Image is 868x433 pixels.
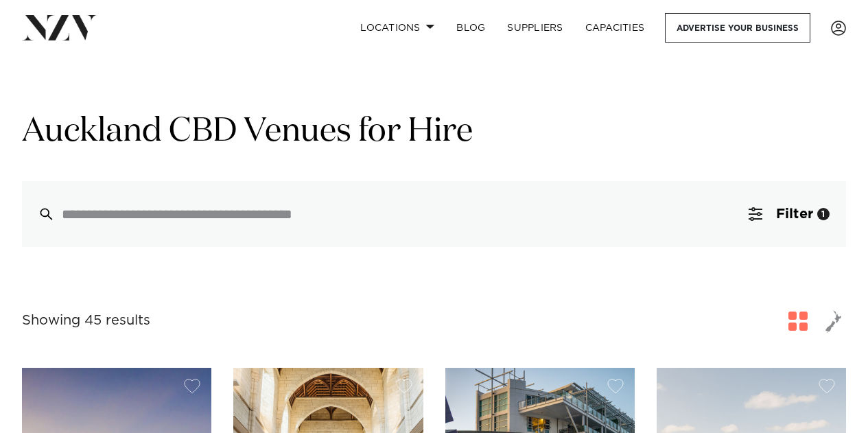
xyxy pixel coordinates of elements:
[665,13,810,43] a: Advertise your business
[776,207,813,221] span: Filter
[732,181,846,247] button: Filter1
[349,13,445,43] a: Locations
[22,15,97,40] img: nzv-logo.png
[445,13,496,43] a: BLOG
[22,310,150,331] div: Showing 45 results
[574,13,656,43] a: Capacities
[817,208,830,220] div: 1
[496,13,574,43] a: SUPPLIERS
[22,110,846,154] h1: Auckland CBD Venues for Hire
